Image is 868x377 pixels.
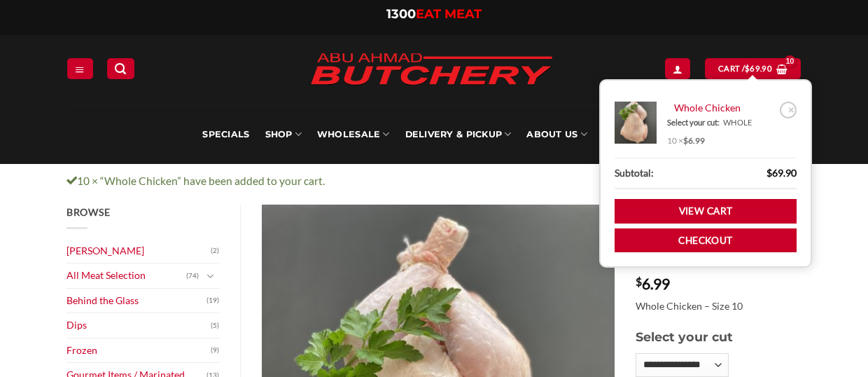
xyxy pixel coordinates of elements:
[416,6,482,22] span: EAT MEAT
[66,313,211,338] a: Dips
[615,228,797,253] a: Checkout
[66,239,211,263] a: [PERSON_NAME]
[66,206,110,218] span: Browse
[636,276,642,287] span: $
[766,167,797,179] bdi: 69.90
[745,64,772,73] bdi: 69.90
[211,315,219,336] span: (5)
[298,43,564,97] img: Abu Ahmad Butchery
[265,105,302,164] a: SHOP
[67,58,92,78] a: Menu
[683,135,705,146] bdi: 6.99
[766,167,772,179] span: $
[386,6,482,22] a: 1300EAT MEAT
[667,118,720,128] dt: Select your cut:
[202,268,219,284] button: Toggle
[667,135,705,146] span: 10 ×
[386,6,416,22] span: 1300
[66,289,206,313] a: Behind the Glass
[636,299,801,315] p: Whole Chicken – Size 10
[186,266,199,287] span: (74)
[718,62,772,75] span: Cart /
[636,275,670,292] bdi: 6.99
[206,290,219,311] span: (19)
[405,105,512,164] a: Delivery & Pickup
[667,102,776,114] a: Whole Chicken
[526,105,587,164] a: About Us
[56,172,812,190] div: 10 × “Whole Chicken” have been added to your cart.
[683,135,688,146] span: $
[636,329,733,344] span: Select your cut
[317,105,390,164] a: Wholesale
[66,338,211,363] a: Frozen
[202,105,249,164] a: Specials
[211,240,219,261] span: (2)
[211,340,219,361] span: (9)
[615,199,797,224] a: View cart
[667,118,772,128] div: WHOLE
[780,102,797,118] a: Remove Whole Chicken from cart
[705,58,801,78] a: View cart
[107,58,134,78] a: Search
[615,165,654,181] strong: Subtotal:
[665,58,690,78] a: Login
[66,263,186,288] a: All Meat Selection
[745,62,750,75] span: $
